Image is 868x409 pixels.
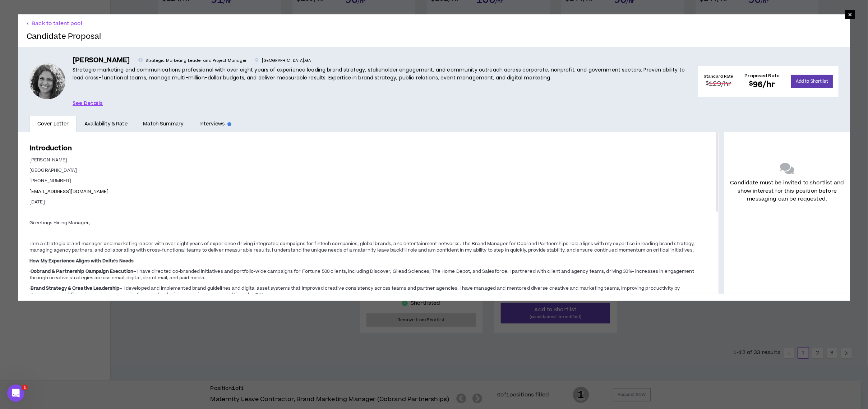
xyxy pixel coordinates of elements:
span: · [29,285,31,291]
a: [EMAIL_ADDRESS][DOMAIN_NAME] [29,188,108,195]
a: Interviews [191,116,239,132]
span: 1 [22,385,28,390]
p: Strategic marketing and communications professional with over eight years of experience leading b... [73,66,687,82]
strong: How My Experience Aligns with Delta’s Needs [29,258,134,264]
strong: Cobrand & Partnership Campaign Execution [31,268,133,275]
sup: $ [706,80,709,87]
p: Candidate must be invited to shortlist and show interest for this position before messaging can b... [730,179,844,203]
span: [PERSON_NAME] [29,157,68,163]
span: Greetings Hiring Manager, [29,220,90,226]
a: See Details [73,99,103,107]
p: [GEOGRAPHIC_DATA] , GA [255,58,311,64]
span: [DATE] [29,199,45,205]
h2: 96 /hr [745,79,780,90]
iframe: Intercom live chat [7,385,24,402]
span: – I have directed co-branded initiatives and portfolio-wide campaigns for Fortune 500 clients, in... [29,268,694,281]
span: [GEOGRAPHIC_DATA] [29,167,77,174]
a: Match Summary [135,116,191,132]
a: Availability & Rate [77,116,135,132]
h4: Standard Rate [704,74,733,79]
button: Add to Shortlist [791,75,833,88]
div: Christina S. [29,63,65,99]
strong: Brand Strategy & Creative Leadership [31,285,119,291]
span: 129 /hr [709,79,731,89]
span: I am a strategic brand manager and marketing leader with over eight years of experience driving i... [29,240,695,253]
span: – I developed and implemented brand guidelines and digital asset systems that improved creative c... [29,285,680,298]
h3: Introduction [29,143,707,153]
h4: Proposed Rate [745,73,780,79]
h2: Candidate Proposal [27,32,101,41]
span: · [29,268,31,275]
sup: $ [749,79,753,88]
button: Back to talent pool [27,20,82,27]
h5: [PERSON_NAME] [73,55,130,66]
p: Strategic Marketing Leader and Project Manager [138,58,246,64]
a: Cover Letter [29,116,77,132]
span: [PHONE_NUMBER] [29,178,71,184]
span: × [848,10,852,19]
